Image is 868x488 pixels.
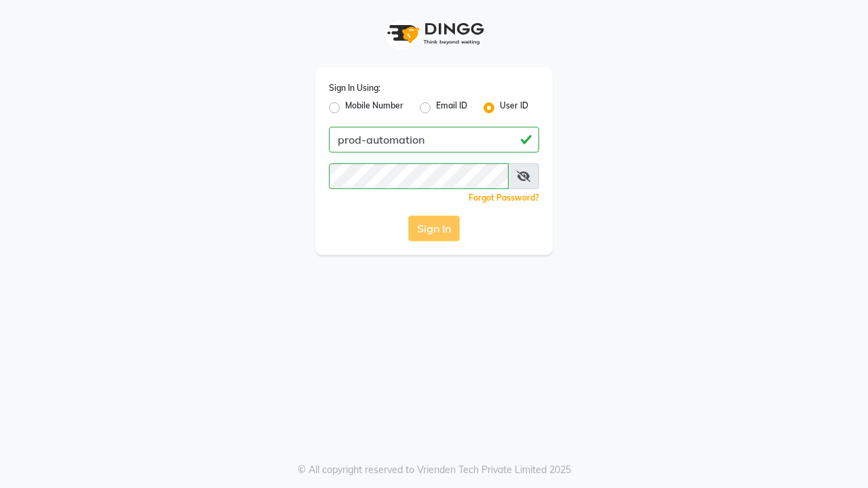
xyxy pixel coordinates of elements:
[329,82,380,94] label: Sign In Using:
[380,14,488,54] img: logo1.svg
[345,100,403,116] label: Mobile Number
[329,127,539,152] input: Username
[469,192,539,203] a: Forgot Password?
[436,100,467,116] label: Email ID
[329,163,509,189] input: Username
[500,100,528,116] label: User ID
